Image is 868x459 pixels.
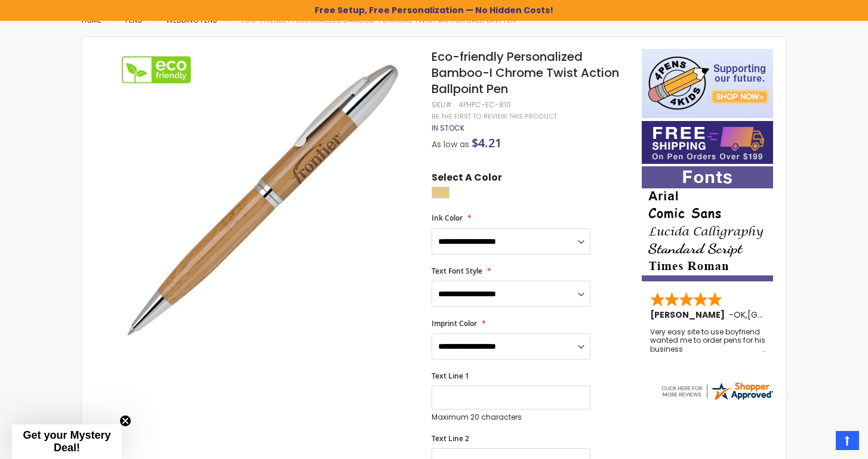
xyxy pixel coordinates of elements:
[747,309,835,321] span: [GEOGRAPHIC_DATA]
[660,380,774,402] img: 4pens.com widget logo
[432,138,469,150] span: As low as
[432,266,482,276] span: Text Font Style
[650,309,729,321] span: [PERSON_NAME]
[432,433,469,444] span: Text Line 2
[472,135,501,151] span: $4.21
[642,49,773,118] img: 4pens 4 kids
[432,171,502,187] span: Select A Color
[660,394,774,404] a: 4pens.com certificate URL
[458,100,511,110] div: 4PHPC-EC-810
[432,123,464,133] div: Availability
[432,112,557,121] a: Be the first to review this product
[432,48,619,97] span: Eco-friendly Personalized Bamboo-I Chrome Twist Action Ballpoint Pen
[432,187,450,199] div: Bamboo
[23,429,110,454] span: Get your Mystery Deal!
[106,48,415,357] img: Eco-friendly Personalized Bamboo-I Chrome Twist Action Ballpoint Pen
[119,415,131,427] button: Close teaser
[432,123,464,133] span: In stock
[432,100,454,110] strong: SKU
[432,371,469,381] span: Text Line 1
[432,413,590,422] p: Maximum 20 characters
[642,121,773,164] img: Free shipping on orders over $199
[734,309,746,321] span: OK
[836,431,859,450] a: Top
[650,328,766,353] div: Very easy site to use boyfriend wanted me to order pens for his business
[642,166,773,281] img: font-personalization-examples
[12,424,122,459] div: Get your Mystery Deal!Close teaser
[432,318,477,328] span: Imprint Color
[432,213,463,223] span: Ink Color
[729,309,835,321] span: - ,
